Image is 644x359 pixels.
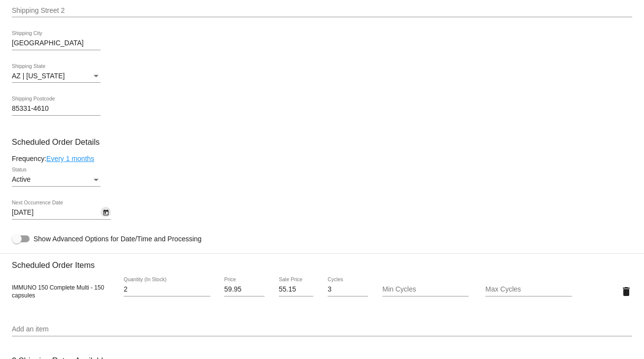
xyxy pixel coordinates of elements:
[12,209,101,217] input: Next Occurrence Date
[620,286,632,297] mat-icon: delete
[12,137,632,147] h3: Scheduled Order Details
[12,176,101,184] mat-select: Status
[124,286,210,294] input: Quantity (In Stock)
[12,105,101,113] input: Shipping Postcode
[12,155,632,163] div: Frequency:
[12,72,101,80] mat-select: Shipping State
[328,286,368,294] input: Cycles
[12,72,65,80] span: AZ | [US_STATE]
[101,207,111,217] button: Open calendar
[485,286,572,294] input: Max Cycles
[12,39,101,47] input: Shipping City
[12,326,632,333] input: Add an item
[224,286,265,294] input: Price
[46,155,94,163] a: Every 1 months
[12,175,31,183] span: Active
[382,286,469,294] input: Min Cycles
[34,234,202,244] span: Show Advanced Options for Date/Time and Processing
[279,286,314,294] input: Sale Price
[12,284,104,299] span: IMMUNO 150 Complete Multi - 150 capsules
[12,253,632,270] h3: Scheduled Order Items
[12,7,632,15] input: Shipping Street 2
